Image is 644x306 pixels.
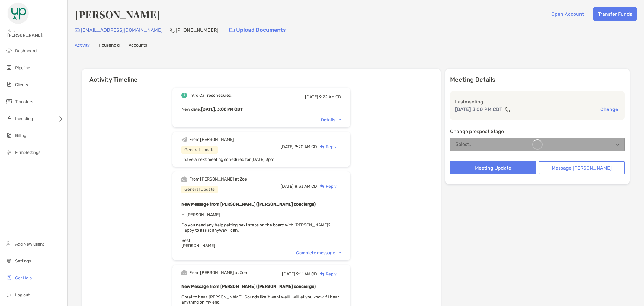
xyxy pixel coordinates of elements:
[296,250,341,256] div: Complete message
[5,132,13,139] img: billing icon
[15,65,30,70] span: Pipeline
[296,272,317,277] span: 9:11 AM CD
[5,257,13,264] img: settings icon
[82,69,441,83] h6: Activity Timeline
[181,137,187,142] img: Event icon
[15,292,30,298] span: Log out
[5,64,13,71] img: pipeline icon
[189,270,247,275] div: From [PERSON_NAME] at Zoe
[539,161,625,174] button: Message [PERSON_NAME]
[181,270,187,275] img: Event icon
[15,242,44,247] span: Add New Client
[201,107,243,112] b: [DATE], 3:00 PM CDT
[75,43,90,49] a: Activity
[5,81,13,88] img: clients icon
[226,24,290,37] a: Upload Documents
[450,128,625,135] p: Change prospect Stage
[189,177,247,182] div: From [PERSON_NAME] at Zoe
[317,271,337,277] div: Reply
[320,145,325,149] img: Reply icon
[129,43,147,49] a: Accounts
[338,252,341,254] img: Chevron icon
[181,212,330,248] span: Hi [PERSON_NAME], Do you need any help getting next steps on the board with [PERSON_NAME]? Happy ...
[7,33,64,38] span: [PERSON_NAME]!
[75,7,160,21] h4: [PERSON_NAME]
[319,94,341,99] span: 9:22 AM CD
[5,148,13,156] img: firm-settings icon
[317,144,337,150] div: Reply
[229,28,235,32] img: button icon
[15,82,28,87] span: Clients
[81,26,162,34] p: [EMAIL_ADDRESS][DOMAIN_NAME]
[15,150,40,155] span: Firm Settings
[295,144,317,149] span: 9:20 AM CD
[181,176,187,182] img: Event icon
[7,2,29,24] img: Zoe Logo
[505,107,510,112] img: communication type
[5,291,13,298] img: logout icon
[450,76,625,83] p: Meeting Details
[181,146,218,154] div: General Update
[181,295,339,305] span: Great to hear, [PERSON_NAME]. Sounds like it went well! I will let you know if I hear anything on...
[15,275,32,281] span: Get Help
[15,99,33,104] span: Transfers
[181,186,218,193] div: General Update
[317,183,337,190] div: Reply
[598,106,620,112] button: Change
[280,144,294,149] span: [DATE]
[546,7,588,21] button: Open Account
[295,184,317,189] span: 8:33 AM CD
[176,26,218,34] p: [PHONE_NUMBER]
[181,93,187,98] img: Event icon
[181,157,274,162] span: I have a next meeting scheduled for [DATE] 3pm
[99,43,120,49] a: Household
[15,133,26,138] span: Billing
[189,137,234,142] div: From [PERSON_NAME]
[5,274,13,281] img: get-help icon
[280,184,294,189] span: [DATE]
[593,7,637,21] button: Transfer Funds
[181,202,316,207] b: New Message from [PERSON_NAME] ([PERSON_NAME] concierge)
[305,94,318,99] span: [DATE]
[450,161,536,174] button: Meeting Update
[321,117,341,122] div: Details
[15,48,37,54] span: Dashboard
[189,93,232,98] div: Intro Call rescheduled.
[338,119,341,121] img: Chevron icon
[15,259,31,264] span: Settings
[320,184,325,188] img: Reply icon
[320,272,325,276] img: Reply icon
[170,28,175,33] img: Phone Icon
[5,98,13,105] img: transfers icon
[5,115,13,122] img: investing icon
[181,106,341,113] p: New date :
[282,272,295,277] span: [DATE]
[5,47,13,54] img: dashboard icon
[5,240,13,247] img: add_new_client icon
[75,28,80,32] img: Email Icon
[181,284,316,289] b: New Message from [PERSON_NAME] ([PERSON_NAME] concierge)
[15,116,33,121] span: Investing
[455,106,502,113] p: [DATE] 3:00 PM CDT
[455,98,620,106] p: Last meeting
